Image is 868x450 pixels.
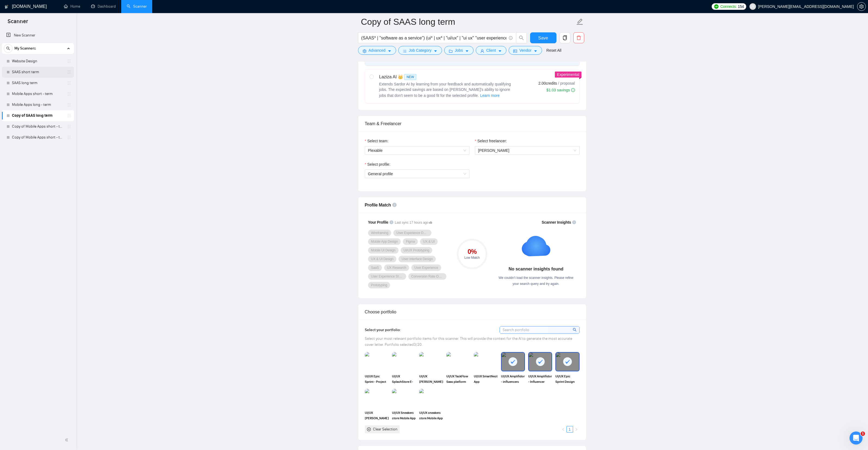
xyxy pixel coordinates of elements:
[476,46,507,55] button: userClientcaret-down
[12,78,64,88] a: SAAS long term
[573,327,577,333] span: search
[574,35,584,40] span: delete
[857,2,866,11] button: setting
[398,46,442,55] button: barsJob Categorycaret-down
[396,231,428,235] span: User Experience Design
[516,35,527,40] span: search
[534,49,537,53] span: caret-down
[365,336,572,347] span: Select your most relevant portfolio items for this scanner. This will provide the context for the...
[12,121,64,132] a: Copy of Mobile Apps short - term
[720,4,737,10] span: Connects:
[67,81,71,85] span: holder
[390,220,393,224] span: info-circle
[388,49,391,53] span: caret-down
[365,389,389,408] img: portfolio thumbnail image
[573,426,580,433] li: Next Page
[558,81,575,86] span: / proposal
[480,92,500,99] button: Laziza AI NEWExtends Sardor AI by learning from your feedback and automatically qualifying jobs. ...
[530,32,556,43] button: Save
[486,47,496,53] span: Client
[546,87,575,93] div: $1.03 savings
[67,103,71,107] span: holder
[474,374,498,384] span: UI/UX SmartNest App
[557,72,579,77] span: Experimental
[12,88,64,99] a: Mobile Apps short - term
[404,74,416,80] span: NEW
[409,47,431,53] span: Job Category
[857,4,866,9] a: setting
[392,352,416,371] img: portfolio thumbnail image
[516,32,527,43] button: search
[559,32,570,43] button: copy
[539,80,557,86] span: 2.00 credits
[371,257,394,261] span: UX & UI Design
[3,17,32,29] span: Scanner
[498,49,502,53] span: caret-down
[573,426,580,433] button: right
[501,374,525,384] span: UI/UX Amplifidor - influencers Marketplace SAAS App
[368,146,466,155] span: Plexable
[67,135,71,140] span: holder
[404,248,430,252] span: UI/UX Prototyping
[379,82,511,98] span: Extends Sardor AI by learning from your feedback and automatically qualifying jobs. The expected ...
[2,43,74,143] li: My Scanners
[480,93,500,98] span: Learn more
[4,47,12,50] span: search
[751,5,755,8] span: user
[371,274,403,279] span: User Experience Strategy
[714,4,718,9] img: upwork-logo.png
[567,426,573,432] a: 1
[546,47,561,53] a: Reset All
[379,74,515,80] div: Laziza AI
[65,437,70,443] span: double-left
[365,352,389,371] img: portfolio thumbnail image
[414,266,438,270] span: User Experience
[411,274,443,279] span: Conversion Rate Optimization
[368,170,466,178] span: General profile
[371,239,398,244] span: Mobile App Design
[67,70,71,74] span: holder
[449,49,453,53] span: folder
[67,124,71,129] span: holder
[419,410,443,421] span: UI/UX sneakers store Mobile App
[127,4,147,9] a: searchScanner
[499,276,573,286] span: We couldn’t load the scanner insights. Please refine your search query and try again.
[446,352,470,371] img: portfolio thumbnail image
[861,431,865,436] span: 1
[367,161,390,167] span: Select profile:
[365,138,388,144] label: Select team:
[5,2,8,11] img: logo
[398,74,403,80] span: 👑
[67,113,71,118] span: holder
[392,410,416,421] span: UI/UX Sneakers store Mobile App
[573,32,584,43] button: delete
[419,374,443,384] span: UI/UX [PERSON_NAME] App
[738,4,744,10] span: 154
[358,46,396,55] button: settingAdvancedcaret-down
[91,4,116,9] a: dashboardDashboard
[406,239,415,244] span: Figma
[457,256,487,259] div: Low Match
[369,47,385,53] span: Advanced
[403,49,407,53] span: bars
[509,36,512,40] span: info-circle
[363,49,366,53] span: setting
[562,428,565,431] span: left
[419,389,443,408] img: portfolio thumbnail image
[67,92,71,96] span: holder
[371,248,396,252] span: Mobile UI Design
[365,374,389,384] span: UI/UX Epic Sprint - Project Management SAAS App
[457,248,487,255] div: 0 %
[67,59,71,63] span: holder
[371,266,379,270] span: SaaS
[371,283,387,287] span: Prototyping
[12,99,64,110] a: Mobile Apps long - term
[365,328,401,332] span: Select your portfolio:
[6,30,70,41] a: New Scanner
[361,15,575,29] input: Scanner name...
[12,56,64,67] a: Website Design
[538,35,548,41] span: Save
[392,389,416,408] img: portfolio thumbnail image
[12,67,64,78] a: SAAS short term
[361,35,506,41] input: Search Freelance Jobs...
